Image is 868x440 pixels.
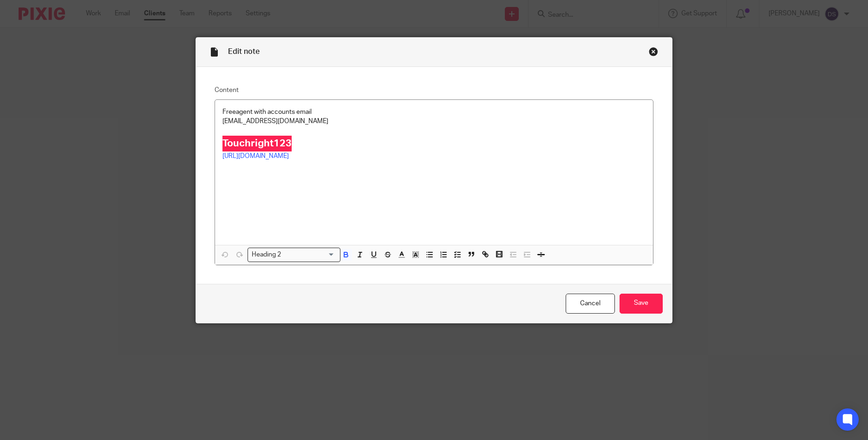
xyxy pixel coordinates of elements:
[250,250,283,260] span: Heading 2
[620,294,663,314] input: Save
[566,294,615,314] a: Cancel
[222,138,292,148] strong: Touchright123
[649,47,658,56] div: Close this dialog window
[284,250,334,260] input: Search for option
[228,48,260,55] span: Edit note
[222,153,289,159] a: [URL][DOMAIN_NAME]
[222,107,646,117] p: Freeagent with accounts email
[248,248,340,262] div: Search for option
[222,117,646,126] p: [EMAIL_ADDRESS][DOMAIN_NAME]
[215,85,654,95] label: Content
